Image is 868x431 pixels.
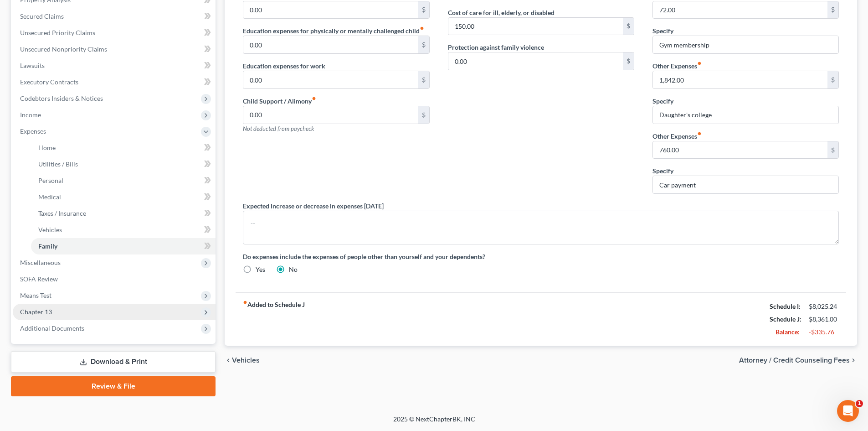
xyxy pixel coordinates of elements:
[420,26,424,31] i: fiber_manual_record
[652,26,673,36] label: Specify
[243,71,418,88] input: --
[770,315,801,323] strong: Schedule J:
[20,45,107,53] span: Unsecured Nonpriority Claims
[827,71,838,88] div: $
[38,242,57,250] span: Family
[31,156,216,172] a: Utilities / Bills
[38,226,62,234] span: Vehicles
[38,144,56,151] span: Home
[697,131,702,136] i: fiber_manual_record
[20,308,52,316] span: Chapter 13
[448,18,623,35] input: --
[13,8,216,25] a: Secured Claims
[20,12,64,20] span: Secured Claims
[20,275,58,283] span: SOFA Review
[20,62,45,69] span: Lawsuits
[770,302,801,310] strong: Schedule I:
[827,1,838,19] div: $
[13,74,216,90] a: Executory Contracts
[243,125,314,132] span: Not deducted from paycheck
[243,300,305,338] strong: Added to Schedule J
[232,357,260,364] span: Vehicles
[243,1,418,19] input: --
[653,1,827,19] input: --
[418,36,429,53] div: $
[850,357,857,364] i: chevron_right
[20,29,95,36] span: Unsecured Priority Claims
[856,400,863,407] span: 1
[13,271,216,287] a: SOFA Review
[448,42,544,52] label: Protection against family violence
[225,357,232,364] i: chevron_left
[243,252,839,261] label: Do expenses include the expenses of people other than yourself and your dependents?
[312,96,316,101] i: fiber_manual_record
[418,1,429,19] div: $
[653,106,838,124] input: Specify...
[243,36,418,53] input: --
[31,189,216,205] a: Medical
[20,78,78,86] span: Executory Contracts
[623,52,634,70] div: $
[31,140,216,156] a: Home
[418,71,429,88] div: $
[448,52,623,70] input: --
[837,400,859,422] iframe: Intercom live chat
[739,357,850,364] span: Attorney / Credit Counseling Fees
[697,61,702,66] i: fiber_manual_record
[13,25,216,41] a: Unsecured Priority Claims
[623,18,634,35] div: $
[175,415,694,431] div: 2025 © NextChapterBK, INC
[653,141,827,159] input: --
[38,160,78,168] span: Utilities / Bills
[20,259,61,266] span: Miscellaneous
[20,127,46,135] span: Expenses
[38,193,61,201] span: Medical
[809,315,839,324] div: $8,361.00
[256,265,265,274] label: Yes
[243,96,316,106] label: Child Support / Alimony
[418,106,429,124] div: $
[739,357,857,364] button: Attorney / Credit Counseling Fees chevron_right
[225,357,260,364] button: chevron_left Vehicles
[243,300,247,305] i: fiber_manual_record
[31,222,216,238] a: Vehicles
[289,265,298,274] label: No
[827,141,838,159] div: $
[38,209,86,217] span: Taxes / Insurance
[243,61,325,71] label: Education expenses for work
[31,238,216,254] a: Family
[20,291,51,299] span: Means Test
[243,26,424,36] label: Education expenses for physically or mentally challenged child
[243,106,418,124] input: --
[31,172,216,189] a: Personal
[448,8,555,17] label: Cost of care for ill, elderly, or disabled
[653,36,838,53] input: Specify...
[13,57,216,74] a: Lawsuits
[20,324,84,332] span: Additional Documents
[652,61,702,71] label: Other Expenses
[13,41,216,57] a: Unsecured Nonpriority Claims
[652,96,673,106] label: Specify
[38,177,63,184] span: Personal
[11,376,216,396] a: Review & File
[652,166,673,176] label: Specify
[653,71,827,88] input: --
[31,205,216,222] a: Taxes / Insurance
[776,328,800,336] strong: Balance:
[653,176,838,193] input: Specify...
[243,201,384,211] label: Expected increase or decrease in expenses [DATE]
[11,351,216,373] a: Download & Print
[652,131,702,141] label: Other Expenses
[20,111,41,119] span: Income
[809,302,839,311] div: $8,025.24
[20,94,103,102] span: Codebtors Insiders & Notices
[809,327,839,337] div: -$335.76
